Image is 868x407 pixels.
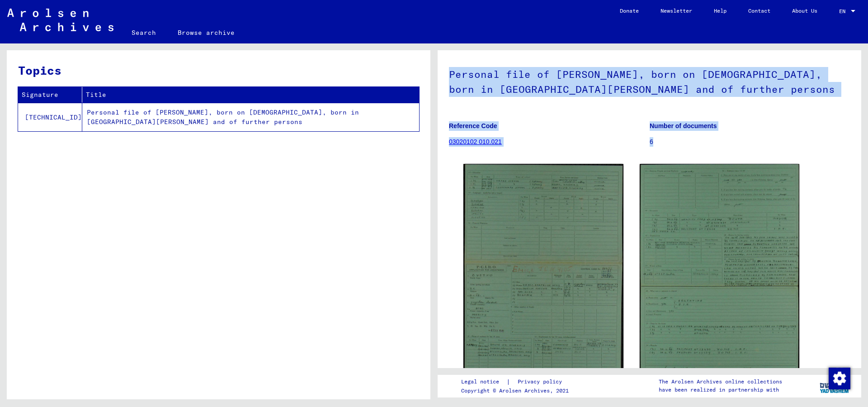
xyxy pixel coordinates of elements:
span: EN [839,8,849,14]
a: Legal notice [461,377,506,387]
h1: Personal file of [PERSON_NAME], born on [DEMOGRAPHIC_DATA], born in [GEOGRAPHIC_DATA][PERSON_NAME... [449,53,850,108]
a: Browse archive [167,22,245,43]
img: 001.jpg [463,164,623,383]
p: 6 [650,137,850,147]
a: 03020102 010.021 [449,138,502,145]
td: [TECHNICAL_ID] [18,103,82,131]
p: have been realized in partnership with [659,386,782,394]
th: Signature [18,87,82,103]
img: Arolsen_neg.svg [7,9,113,31]
img: 002.jpg [640,164,800,384]
th: Title [82,87,419,103]
p: Copyright © Arolsen Archives, 2021 [461,387,573,395]
b: Number of documents [650,122,717,129]
img: Change consent [829,368,850,389]
p: The Arolsen Archives online collections [659,378,782,386]
img: yv_logo.png [818,374,852,397]
b: Reference Code [449,122,497,129]
a: Privacy policy [510,377,573,387]
a: Search [121,22,167,43]
h3: Topics [18,62,419,79]
td: Personal file of [PERSON_NAME], born on [DEMOGRAPHIC_DATA], born in [GEOGRAPHIC_DATA][PERSON_NAME... [82,103,419,131]
div: | [461,377,573,387]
